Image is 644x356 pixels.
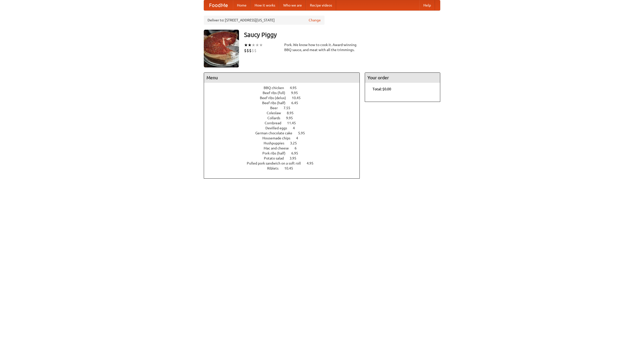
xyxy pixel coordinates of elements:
b: Total: $0.00 [373,87,391,91]
a: Home [233,0,251,10]
span: 4 [296,136,303,140]
a: Pulled pork sandwich on a soft roll 4.95 [247,161,323,165]
li: $ [254,48,257,53]
a: German chocolate cake 5.95 [255,131,314,135]
span: 3.25 [290,141,302,145]
span: 6.95 [291,151,303,155]
a: Beef ribs (half) 6.45 [262,101,307,105]
span: 11.45 [287,121,301,125]
li: $ [249,48,252,53]
li: ★ [259,42,263,48]
span: German chocolate cake [255,131,297,135]
span: 9.95 [286,116,298,120]
span: 9.95 [291,91,303,95]
span: 8.95 [287,111,299,115]
li: ★ [244,42,248,48]
h4: Menu [204,73,359,83]
li: $ [252,48,254,53]
span: Hushpuppies [264,141,289,145]
a: Riblets 10.45 [267,166,302,170]
a: Recipe videos [306,0,336,10]
span: Housemade chips [262,136,295,140]
span: Beef ribs (delux) [260,96,291,100]
span: Pulled pork sandwich on a soft roll [247,161,306,165]
span: Beef ribs (full) [263,91,290,95]
a: Pork ribs (half) 6.95 [262,151,307,155]
li: ★ [248,42,252,48]
a: BBQ chicken 4.95 [264,86,306,90]
a: Potato salad 3.95 [264,156,306,160]
a: Beer 7.55 [270,106,300,110]
h4: Your order [365,73,440,83]
a: Coleslaw 8.95 [267,111,303,115]
a: Hushpuppies 3.25 [264,141,306,145]
span: Potato salad [264,156,289,160]
a: Help [419,0,435,10]
div: Pork. We know how to cook it. Award-winning BBQ sauce, and meat with all the trimmings. [284,42,360,52]
li: $ [247,48,249,53]
span: Pork ribs (half) [262,151,291,155]
span: Mac and cheese [264,146,294,150]
a: Beef ribs (delux) 10.45 [260,96,310,100]
a: Who we are [279,0,306,10]
img: angular.jpg [204,30,239,67]
span: Devilled eggs [265,126,292,130]
a: Mac and cheese 6 [264,146,306,150]
span: 4 [293,126,300,130]
span: Riblets [267,166,284,170]
a: Collards 9.95 [267,116,302,120]
a: Housemade chips 4 [262,136,307,140]
span: Collards [267,116,285,120]
h3: Saucy Piggy [244,30,440,40]
span: 4.95 [307,161,318,165]
span: Cornbread [265,121,286,125]
span: 3.95 [290,156,301,160]
span: 7.55 [284,106,295,110]
span: Beef ribs (half) [262,101,291,105]
span: 5.95 [298,131,310,135]
span: 6 [295,146,302,150]
span: 10.45 [292,96,306,100]
div: Deliver to: [STREET_ADDRESS][US_STATE] [204,16,325,25]
a: Change [309,18,321,23]
span: Beer [270,106,283,110]
a: How it works [251,0,279,10]
span: Coleslaw [267,111,286,115]
span: 6.45 [291,101,303,105]
a: Devilled eggs 4 [265,126,304,130]
a: FoodMe [204,0,233,10]
span: 4.95 [290,86,302,90]
li: $ [244,48,247,53]
li: ★ [252,42,255,48]
a: Beef ribs (full) 9.95 [263,91,307,95]
span: BBQ chicken [264,86,289,90]
a: Cornbread 11.45 [265,121,305,125]
li: ★ [255,42,259,48]
span: 10.45 [284,166,298,170]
